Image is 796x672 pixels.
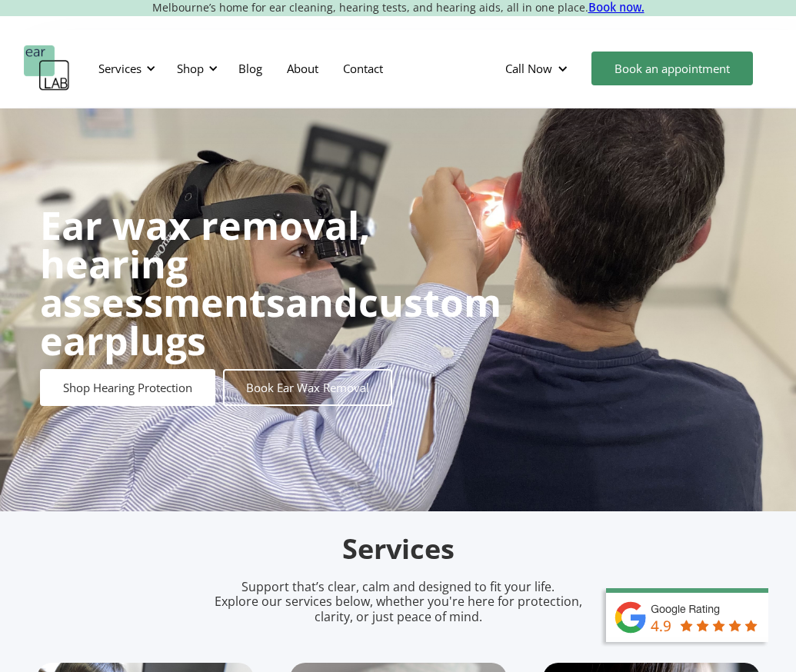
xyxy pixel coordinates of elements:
strong: Ear wax removal, hearing assessments [40,199,370,328]
a: Book Ear Wax Removal [223,369,392,406]
div: Services [89,45,160,91]
p: Support that’s clear, calm and designed to fit your life. Explore our services below, whether you... [195,580,602,624]
div: Shop [177,61,204,76]
div: Services [98,61,142,76]
a: Blog [226,46,275,91]
a: Contact [331,46,395,91]
div: Call Now [493,45,584,91]
a: Shop Hearing Protection [40,369,215,406]
a: home [24,45,70,91]
h2: Services [37,531,760,567]
a: Book an appointment [591,52,753,85]
strong: custom earplugs [40,276,501,367]
a: About [275,46,331,91]
div: Shop [168,45,222,91]
div: Call Now [505,61,552,76]
h1: and [40,206,501,360]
